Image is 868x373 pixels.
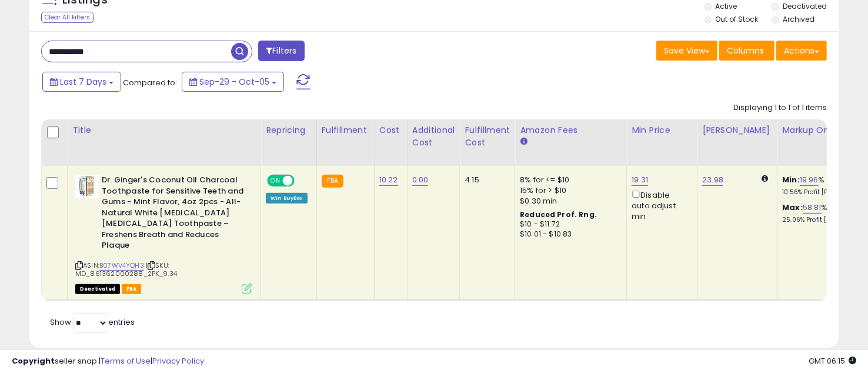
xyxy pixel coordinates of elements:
span: ON [268,176,283,186]
div: 8% for <= $10 [520,175,617,185]
div: Displaying 1 to 1 of 1 items [733,102,827,114]
div: Amazon Fees [520,124,622,136]
div: Disable auto adjust min [632,188,688,222]
span: All listings that are unavailable for purchase on Amazon for any reason other than out-of-stock [75,284,120,294]
span: FBA [122,284,142,294]
label: Active [715,1,737,11]
span: Sep-29 - Oct-05 [199,76,269,88]
button: Columns [719,41,774,61]
a: 0.00 [412,174,429,186]
label: Archived [783,14,814,24]
span: Columns [727,45,764,56]
span: Compared to: [123,77,177,88]
span: Last 7 Days [60,76,106,88]
a: 58.81 [803,202,822,214]
div: 4.15 [465,175,506,185]
div: Additional Cost [412,124,455,149]
button: Filters [258,41,304,61]
div: $10 - $11.72 [520,219,617,229]
b: Dr. Ginger's Coconut Oil Charcoal Toothpaste for Sensitive Teeth and Gums - Mint Flavor, 4oz 2pcs... [102,175,245,254]
strong: Copyright [12,355,55,367]
button: Sep-29 - Oct-05 [182,72,284,92]
div: [PERSON_NAME] [702,124,772,136]
a: 23.98 [702,174,723,186]
div: Clear All Filters [41,12,94,23]
button: Actions [776,41,827,61]
label: Out of Stock [715,14,758,24]
b: Min: [782,174,800,185]
span: OFF [293,176,312,186]
label: Deactivated [783,1,827,11]
button: Save View [656,41,717,61]
a: Privacy Policy [152,355,204,367]
div: Win BuyBox [266,193,308,204]
div: $0.30 min [520,196,617,207]
div: Cost [379,124,402,136]
div: Fulfillment [322,124,369,136]
a: 10.22 [379,174,398,186]
div: Min Price [632,124,692,136]
div: ASIN: [75,175,252,292]
div: Repricing [266,124,312,136]
div: 15% for > $10 [520,185,617,196]
b: Reduced Prof. Rng. [520,209,597,219]
small: FBA [322,175,343,188]
a: Terms of Use [101,355,151,367]
a: B07WV4YQH3 [99,261,144,271]
img: 41qW9iifJ5L._SL40_.jpg [75,175,99,198]
span: 2025-10-13 06:15 GMT [809,355,856,367]
a: 19.96 [800,174,819,186]
button: Last 7 Days [42,72,121,92]
div: $10.01 - $10.83 [520,229,617,239]
b: Max: [782,202,803,213]
div: Title [72,124,256,136]
div: seller snap | | [12,356,204,367]
span: | SKU: MD_861362000288_2PK_9.34 [75,261,177,278]
div: Fulfillment Cost [465,124,510,149]
small: Amazon Fees. [520,136,527,147]
a: 19.31 [632,174,648,186]
span: Show: entries [50,317,135,328]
